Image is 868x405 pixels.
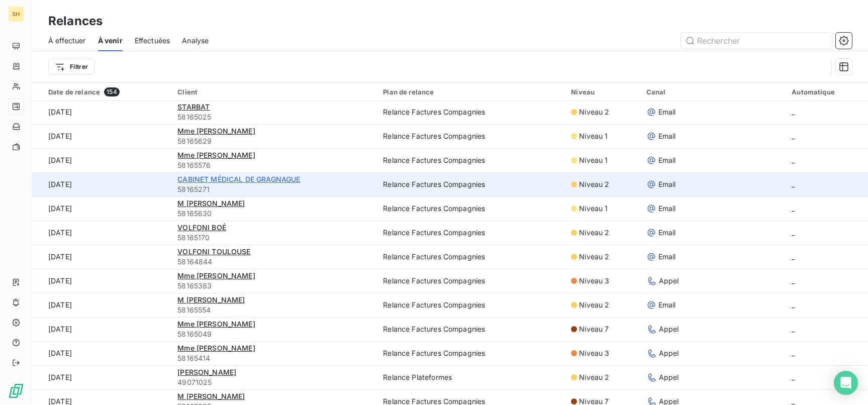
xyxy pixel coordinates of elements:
[579,228,609,238] span: Niveau 2
[177,184,371,194] span: 58165271
[792,252,795,261] span: _
[792,373,795,381] span: _
[658,131,676,141] span: Email
[792,325,795,333] span: _
[792,228,795,237] span: _
[658,107,676,117] span: Email
[32,269,171,293] td: [DATE]
[646,88,780,96] div: Canal
[32,245,171,269] td: [DATE]
[792,180,795,188] span: _
[48,36,86,46] span: À effectuer
[177,112,371,122] span: 58165025
[579,276,609,286] span: Niveau 3
[659,372,679,382] span: Appel
[681,33,832,49] input: Rechercher
[177,223,226,232] span: VOLFONI BOÉ
[579,155,608,165] span: Niveau 1
[658,179,676,189] span: Email
[177,257,371,267] span: 58164844
[792,276,795,285] span: _
[177,199,245,208] span: M [PERSON_NAME]
[377,148,565,172] td: Relance Factures Compagnies
[377,365,565,389] td: Relance Plateformes
[377,172,565,196] td: Relance Factures Compagnies
[377,124,565,148] td: Relance Factures Compagnies
[177,295,245,304] span: M [PERSON_NAME]
[177,281,371,291] span: 58165383
[792,349,795,357] span: _
[377,269,565,293] td: Relance Factures Compagnies
[579,300,609,310] span: Niveau 2
[32,365,171,389] td: [DATE]
[579,131,608,141] span: Niveau 1
[579,204,608,214] span: Niveau 1
[659,324,679,334] span: Appel
[32,172,171,196] td: [DATE]
[377,317,565,341] td: Relance Factures Compagnies
[182,36,209,46] span: Analyse
[659,276,679,286] span: Appel
[377,341,565,365] td: Relance Factures Compagnies
[792,108,795,116] span: _
[792,204,795,213] span: _
[377,245,565,269] td: Relance Factures Compagnies
[32,196,171,221] td: [DATE]
[377,196,565,221] td: Relance Factures Compagnies
[48,12,103,30] h3: Relances
[658,300,676,310] span: Email
[135,36,170,46] span: Effectuées
[177,271,255,280] span: Mme [PERSON_NAME]
[177,151,255,159] span: Mme [PERSON_NAME]
[177,127,255,135] span: Mme [PERSON_NAME]
[177,353,371,363] span: 58165414
[377,293,565,317] td: Relance Factures Compagnies
[177,344,255,352] span: Mme [PERSON_NAME]
[177,329,371,339] span: 58165049
[104,87,119,96] span: 154
[32,221,171,245] td: [DATE]
[659,348,679,358] span: Appel
[177,320,255,328] span: Mme [PERSON_NAME]
[177,368,236,376] span: [PERSON_NAME]
[32,100,171,124] td: [DATE]
[177,233,371,243] span: 58165170
[177,175,300,183] span: CABINET MÉDICAL DE GRAGNAGUE
[177,136,371,146] span: 58165629
[579,348,609,358] span: Niveau 3
[834,371,858,395] div: Open Intercom Messenger
[792,300,795,309] span: _
[32,148,171,172] td: [DATE]
[792,156,795,164] span: _
[377,221,565,245] td: Relance Factures Compagnies
[579,372,609,382] span: Niveau 2
[177,88,198,96] span: Client
[792,132,795,140] span: _
[48,87,165,96] div: Date de relance
[8,383,24,399] img: Logo LeanPay
[177,209,371,219] span: 58165630
[98,36,123,46] span: À venir
[177,392,245,400] span: M [PERSON_NAME]
[177,247,250,256] span: VOLFONI TOULOUSE
[658,155,676,165] span: Email
[377,100,565,124] td: Relance Factures Compagnies
[658,228,676,238] span: Email
[571,88,634,96] div: Niveau
[32,317,171,341] td: [DATE]
[177,377,371,387] span: 49071025
[177,160,371,170] span: 58165576
[177,305,371,315] span: 58165554
[579,324,609,334] span: Niveau 7
[32,293,171,317] td: [DATE]
[177,103,210,111] span: STARBAT
[32,124,171,148] td: [DATE]
[383,88,559,96] div: Plan de relance
[32,341,171,365] td: [DATE]
[658,204,676,214] span: Email
[8,6,24,22] div: SH
[579,252,609,262] span: Niveau 2
[48,59,94,75] button: Filtrer
[579,107,609,117] span: Niveau 2
[658,252,676,262] span: Email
